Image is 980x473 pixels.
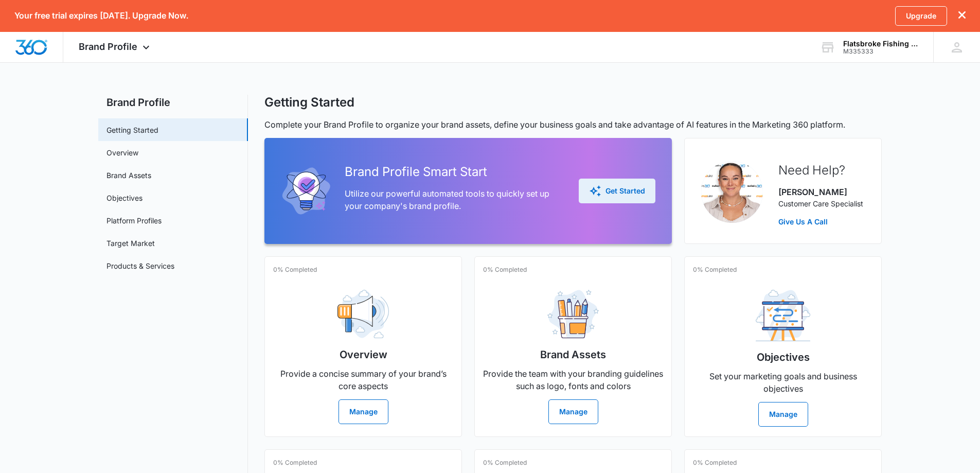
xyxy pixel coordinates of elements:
[264,118,882,131] p: Complete your Brand Profile to organize your brand assets, define your business goals and take ad...
[340,347,387,362] h2: Overview
[338,399,388,424] button: Manage
[273,458,317,467] p: 0% Completed
[106,215,162,226] a: Platform Profiles
[483,265,527,274] p: 0% Completed
[98,95,248,110] h2: Brand Profile
[843,40,918,48] div: account name
[579,179,655,203] button: Get Started
[778,161,863,180] h2: Need Help?
[106,125,158,135] a: Getting Started
[79,41,137,52] span: Brand Profile
[345,187,562,212] p: Utilize our powerful automated tools to quickly set up your company's brand profile.
[345,163,562,181] h2: Brand Profile Smart Start
[106,147,138,158] a: Overview
[273,367,453,392] p: Provide a concise summary of your brand’s core aspects
[273,265,317,274] p: 0% Completed
[778,198,863,209] p: Customer Care Specialist
[483,458,527,467] p: 0% Completed
[483,367,663,392] p: Provide the team with your branding guidelines such as logo, fonts and colors
[474,256,672,437] a: 0% CompletedBrand AssetsProvide the team with your branding guidelines such as logo, fonts and co...
[106,260,174,271] a: Products & Services
[63,32,168,62] div: Brand Profile
[589,185,645,197] div: Get Started
[106,192,142,203] a: Objectives
[778,186,863,198] p: [PERSON_NAME]
[14,11,188,21] p: Your free trial expires [DATE]. Upgrade Now.
[757,349,810,365] h2: Objectives
[958,11,966,21] button: dismiss this dialog
[684,256,882,437] a: 0% CompletedObjectivesSet your marketing goals and business objectivesManage
[264,256,462,437] a: 0% CompletedOverviewProvide a concise summary of your brand’s core aspectsManage
[540,347,606,362] h2: Brand Assets
[548,399,598,424] button: Manage
[778,216,863,227] a: Give Us A Call
[895,6,947,26] a: Upgrade
[264,95,354,110] h1: Getting Started
[843,48,918,55] div: account id
[693,370,873,395] p: Set your marketing goals and business objectives
[758,402,808,427] button: Manage
[106,170,151,181] a: Brand Assets
[106,238,155,249] a: Target Market
[693,458,737,467] p: 0% Completed
[701,161,763,223] img: Jordan Savage
[693,265,737,274] p: 0% Completed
